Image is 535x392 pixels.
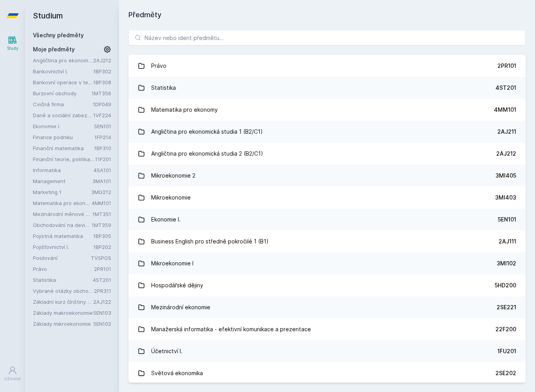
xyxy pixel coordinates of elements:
[151,365,203,381] div: Světová ekonomika
[151,124,263,140] div: Angličtina pro ekonomická studia 1 (B2/C1)
[33,177,92,185] a: Management
[33,100,93,108] a: Cvičná firma
[93,79,111,85] a: 1BP308
[151,212,181,227] div: Ekonomie I.
[128,274,526,296] a: Hospodářské dějiny 5HD200
[93,68,111,74] a: 1BP302
[33,133,94,141] a: Finance podniku
[33,89,92,97] a: Burzovní obchody
[94,288,111,294] a: 2PR311
[151,256,193,271] div: Mikroekonomie I
[497,128,516,136] div: 2AJ211
[93,244,111,250] a: 1BP202
[495,172,516,180] div: 3MI405
[151,321,311,337] div: Manažerská informatika - efektivní komunikace a prezentace
[151,80,176,96] div: Statistika
[2,362,23,386] a: Uživatel
[93,112,111,118] a: 1VF224
[151,190,191,205] div: Mikroekonomie
[93,299,111,305] a: 2AJ122
[33,298,93,306] a: Základní kurz čínštiny B (A1)
[151,343,183,359] div: Účetnictví I.
[128,252,526,274] a: Mikroekonomie I 3MI102
[128,340,526,362] a: Účetnictví I. 1FU201
[495,369,516,377] div: 2SE202
[128,9,526,20] h1: Předměty
[128,230,526,252] a: Business English pro středně pokročilé 1 (B1) 2AJ111
[151,278,203,293] div: Hospodářské dějiny
[33,67,93,75] a: Bankovnictví I.
[94,167,111,173] a: 4SA101
[151,102,218,118] div: Matematika pro ekonomy
[33,188,91,196] a: Marketing 1
[93,57,111,64] a: 2AJ212
[2,31,23,55] a: Study
[92,222,111,228] a: 1MT359
[92,178,111,184] a: 3MA101
[128,296,526,318] a: Mezinárodní ekonomie 2SE221
[92,200,111,206] a: 4MM101
[33,276,93,284] a: Statistika
[33,122,94,130] a: Ekonomie I.
[495,281,516,289] div: 5HD200
[93,321,111,327] a: 5EN102
[128,209,526,230] a: Ekonomie I. 5EN101
[151,168,195,183] div: Mikroekonomie 2
[4,376,21,382] div: Uživatel
[33,210,92,218] a: Mezinárodní měnové a finanční instituce
[497,62,516,70] div: 2PR101
[498,216,516,223] div: 5EN101
[151,146,263,162] div: Angličtina pro ekonomická studia 2 (B2/C1)
[128,143,526,165] a: Angličtina pro ekonomická studia 2 (B2/C1) 2AJ212
[94,266,111,272] a: 2PR101
[94,134,111,140] a: 1FP214
[93,233,111,239] a: 1BP305
[128,99,526,121] a: Matematika pro ekonomy 4MM101
[128,30,526,45] input: Název nebo ident předmětu…
[33,166,94,174] a: Informatika
[33,243,93,251] a: Pojišťovnictví I.
[33,254,91,262] a: Posilování
[33,155,95,163] a: Finanční teorie, politika a instituce
[91,189,111,195] a: 3MG212
[33,287,94,295] a: Vybrané otázky obchodního práva
[93,101,111,107] a: 1DP049
[91,255,111,261] a: TVSPOS
[499,238,516,245] div: 2AJ111
[94,123,111,129] a: 5EN101
[33,265,94,273] a: Právo
[495,325,516,333] div: 22F200
[495,84,516,92] div: 4ST201
[33,32,84,38] a: Všechny předměty
[33,320,93,328] a: Základy mikroekonomie
[128,187,526,209] a: Mikroekonomie 3MI403
[94,145,111,151] a: 1BP310
[33,199,92,207] a: Matematika pro ekonomy
[497,260,516,267] div: 3MI102
[93,277,111,283] a: 4ST201
[497,303,516,311] div: 2SE221
[33,111,93,119] a: Daně a sociální zabezpečení
[128,318,526,340] a: Manažerská informatika - efektivní komunikace a prezentace 22F200
[151,234,269,249] div: Business English pro středně pokročilé 1 (B1)
[33,232,93,240] a: Pojistná matematika
[33,221,92,229] a: Obchodování na devizovém trhu
[95,156,111,162] a: 11F201
[33,78,93,86] a: Bankovní operace v teorii a praxi
[128,121,526,143] a: Angličtina pro ekonomická studia 1 (B2/C1) 2AJ211
[151,58,166,74] div: Právo
[92,90,111,96] a: 1MT356
[151,299,210,315] div: Mezinárodní ekonomie
[33,309,93,317] a: Základy makroekonomie
[92,211,111,217] a: 1MT351
[128,77,526,99] a: Statistika 4ST201
[494,106,516,114] div: 4MM101
[496,150,516,158] div: 2AJ212
[7,45,18,51] div: Study
[93,310,111,316] a: 5EN103
[128,55,526,77] a: Právo 2PR101
[497,347,516,355] div: 1FU201
[128,362,526,384] a: Světová ekonomika 2SE202
[33,56,93,64] a: Angličtina pro ekonomická studia 2 (B2/C1)
[495,194,516,201] div: 3MI403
